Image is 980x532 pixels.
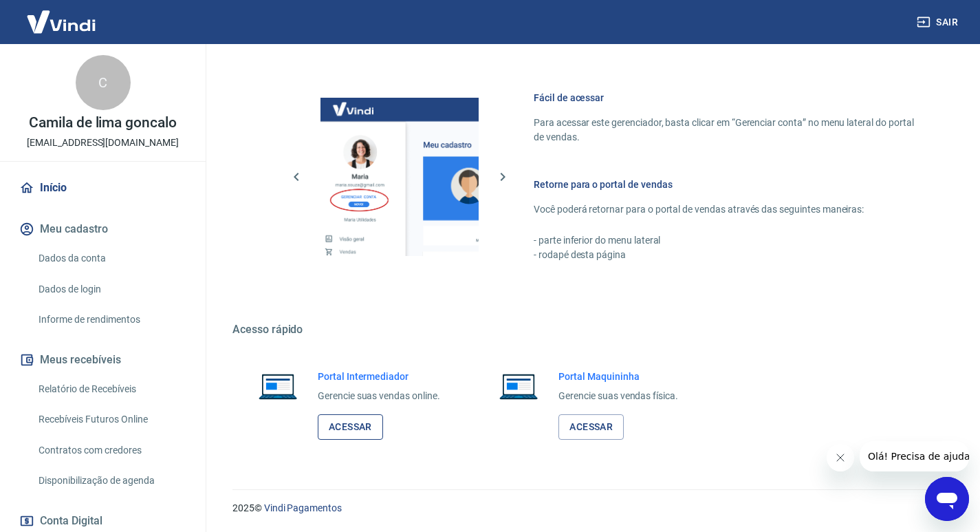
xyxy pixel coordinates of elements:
[17,214,189,244] button: Meu cadastro
[914,10,963,35] button: Sair
[827,444,854,471] iframe: Fechar mensagem
[8,10,116,21] span: Olá! Precisa de ajuda?
[33,405,189,434] a: Recebíveis Futuros Online
[17,173,189,203] a: Início
[33,436,189,465] a: Contratos com credores
[925,477,969,521] iframe: Botão para abrir a janela de mensagens
[534,178,914,191] h6: Retorne para o portal de vendas
[232,501,947,515] p: 2025 ©
[33,467,189,495] a: Disponibilização de agenda
[17,1,106,43] img: Vindi
[33,244,189,273] a: Dados da conta
[860,441,969,471] iframe: Mensagem da empresa
[558,414,624,440] a: Acessar
[534,248,914,262] p: - rodapé desta página
[27,136,179,150] p: [EMAIL_ADDRESS][DOMAIN_NAME]
[232,323,947,337] h5: Acesso rápido
[17,345,189,375] button: Meus recebíveis
[320,98,479,256] img: Imagem da dashboard mostrando o botão de gerenciar conta na sidebar no lado esquerdo
[534,233,914,248] p: - parte inferior do menu lateral
[534,91,914,105] h6: Fácil de acessar
[490,370,547,403] img: Imagem de um notebook aberto
[534,116,914,145] p: Para acessar este gerenciador, basta clicar em “Gerenciar conta” no menu lateral do portal de ven...
[558,389,678,403] p: Gerencie suas vendas física.
[249,370,307,403] img: Imagem de um notebook aberto
[318,370,440,383] h6: Portal Intermediador
[29,116,177,130] p: Camila de lima goncalo
[33,306,189,334] a: Informe de rendimentos
[534,202,914,217] p: Você poderá retornar para o portal de vendas através das seguintes maneiras:
[264,502,342,513] a: Vindi Pagamentos
[318,414,383,440] a: Acessar
[318,389,440,403] p: Gerencie suas vendas online.
[76,55,131,110] div: C
[33,275,189,304] a: Dados de login
[558,370,678,383] h6: Portal Maquininha
[33,375,189,403] a: Relatório de Recebíveis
